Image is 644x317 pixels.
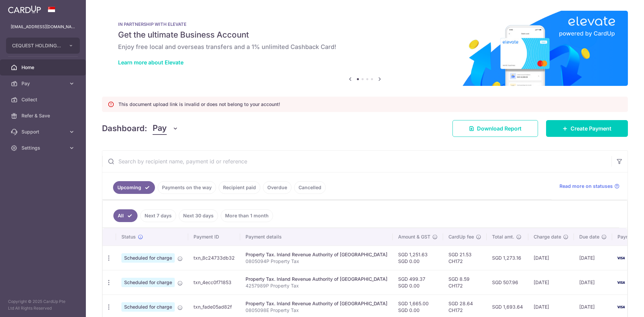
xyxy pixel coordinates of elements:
img: Renovation banner [102,11,628,86]
a: Overdue [263,181,291,194]
span: Scheduled for charge [121,253,175,263]
a: Next 30 days [179,209,218,222]
a: Cancelled [294,181,326,194]
td: SGD 507.96 [487,270,528,295]
p: IN PARTNERSHIP WITH ELEVATE [118,21,612,27]
a: Create Payment [546,120,628,137]
p: 4257989P Property Tax [246,282,387,289]
a: Upcoming [113,181,155,194]
span: Pay [21,80,66,87]
span: Status [121,233,136,240]
span: Amount & GST [398,233,430,240]
th: Payment ID [188,228,240,246]
td: [DATE] [574,270,612,295]
td: SGD 499.37 SGD 0.00 [393,270,443,295]
button: Pay [153,122,178,135]
a: Read more on statuses [559,183,620,190]
img: Bank Card [614,278,628,286]
span: Pay [153,122,167,135]
span: Refer & Save [21,112,66,119]
h5: Get the ultimate Business Account [118,30,612,40]
td: txn_8c24733db32 [188,246,240,270]
td: SGD 1,251.63 SGD 0.00 [393,246,443,270]
span: Charge date [534,233,561,240]
span: Scheduled for charge [121,278,175,287]
h6: Enjoy free local and overseas transfers and a 1% unlimited Cashback Card! [118,43,612,51]
td: [DATE] [574,246,612,270]
span: Read more on statuses [559,183,613,190]
td: SGD 21.53 CH172 [443,246,487,270]
td: [DATE] [528,246,574,270]
a: Payments on the way [158,181,216,194]
input: Search by recipient name, payment id or reference [102,151,611,172]
img: CardUp [8,5,41,13]
a: Learn more about Elevate [118,59,183,66]
p: [EMAIL_ADDRESS][DOMAIN_NAME] [11,23,75,30]
a: Download Report [452,120,538,137]
td: SGD 8.59 CH172 [443,270,487,295]
td: [DATE] [528,270,574,295]
img: Bank Card [614,254,628,262]
h4: Dashboard: [102,122,147,135]
span: CardUp fee [448,233,474,240]
span: Due date [579,233,599,240]
th: Payment details [240,228,393,246]
p: This document upload link is invalid or does not belong to your account! [118,101,280,108]
span: Total amt. [492,233,514,240]
a: Next 7 days [140,209,176,222]
span: CEQUEST HOLDINGS PTE. LTD. [12,42,62,49]
div: Property Tax. Inland Revenue Authority of [GEOGRAPHIC_DATA] [246,300,387,307]
span: Home [21,64,66,71]
span: Support [21,128,66,135]
span: Scheduled for charge [121,302,175,312]
p: 0805098E Property Tax [246,307,387,314]
td: txn_4ecc0f71853 [188,270,240,295]
a: All [113,209,138,222]
iframe: Opens a widget where you can find more information [601,297,637,314]
a: Recipient paid [219,181,260,194]
div: Property Tax. Inland Revenue Authority of [GEOGRAPHIC_DATA] [246,276,387,282]
span: Collect [21,96,66,103]
p: 0805094P Property Tax [246,258,387,265]
span: Create Payment [571,124,611,133]
a: More than 1 month [221,209,273,222]
td: SGD 1,273.16 [487,246,528,270]
div: Property Tax. Inland Revenue Authority of [GEOGRAPHIC_DATA] [246,251,387,258]
button: CEQUEST HOLDINGS PTE. LTD. [6,38,80,54]
span: Settings [21,145,66,151]
span: Download Report [477,124,522,133]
